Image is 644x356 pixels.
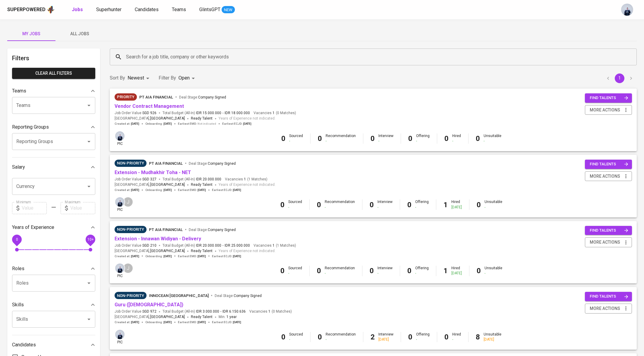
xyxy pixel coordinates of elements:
[280,201,285,209] b: 0
[590,95,628,101] span: find talents
[163,243,250,248] span: Total Budget (All-In)
[178,122,216,126] span: Earliest EMD :
[484,332,501,342] div: Unsuitable
[370,201,374,209] b: 0
[12,221,95,233] div: Years of Experience
[115,93,137,101] div: New Job received from Demand Team
[115,116,185,122] span: [GEOGRAPHIC_DATA] ,
[585,292,632,301] button: find talents
[243,122,251,126] span: [DATE]
[415,199,429,210] div: Offering
[189,228,236,232] span: Deal Stage :
[191,315,213,319] span: Ready Talent
[212,188,241,192] span: Earliest ECJD :
[288,266,302,276] div: Sourced
[371,333,375,341] b: 2
[115,197,125,212] div: pic
[142,309,156,314] span: SGD 972
[288,199,302,210] div: Sourced
[370,267,374,275] b: 0
[179,95,226,99] span: Deal Stage :
[590,305,620,312] span: more actions
[85,182,93,191] button: Open
[115,111,156,116] span: Job Order Value
[444,201,448,209] b: 1
[12,87,26,95] p: Teams
[485,271,502,276] div: -
[163,188,172,192] span: [DATE]
[149,161,183,166] span: PT AIA FINANCIAL
[96,7,122,12] span: Superhunter
[145,122,172,126] span: Onboarding :
[325,199,355,210] div: Recommendation
[317,267,321,275] b: 0
[281,333,286,341] b: 0
[197,122,216,126] span: Not indicated
[288,271,302,276] div: -
[191,116,213,120] span: Ready Talent
[585,105,632,115] button: more actions
[178,188,206,192] span: Earliest EMD :
[12,299,95,311] div: Skills
[212,254,241,258] span: Earliest ECJD :
[142,177,156,182] span: SGD 327
[197,188,206,192] span: [DATE]
[178,75,190,81] span: Open
[281,134,286,143] b: 0
[85,315,93,323] button: Open
[12,85,95,97] div: Teams
[85,279,93,287] button: Open
[378,337,393,342] div: [DATE]
[452,139,461,144] div: -
[115,254,139,258] span: Created at :
[585,93,632,103] button: find talents
[451,199,462,210] div: Hired
[115,226,147,233] span: Non-Priority
[585,171,632,181] button: more actions
[150,314,185,320] span: [GEOGRAPHIC_DATA]
[377,199,393,210] div: Interview
[219,315,237,319] span: Min.
[416,332,430,342] div: Offering
[72,6,84,14] a: Jobs
[485,199,502,210] div: Unsuitable
[225,243,250,248] span: IDR 25.000.000
[590,173,620,180] span: more actions
[172,7,186,12] span: Teams
[326,139,356,144] div: -
[585,237,632,247] button: more actions
[272,111,275,116] span: 1
[115,302,183,308] a: Guru ([DEMOGRAPHIC_DATA])
[12,164,25,171] p: Salary
[590,227,628,234] span: find talents
[326,337,356,342] div: -
[289,337,303,342] div: -
[115,131,125,141] img: annisa@glints.com
[318,134,322,143] b: 0
[590,106,620,114] span: more actions
[149,227,183,232] span: PT AIA FINANCIAL
[415,205,429,210] div: -
[477,201,481,209] b: 0
[110,74,125,82] p: Sort By
[11,30,52,38] span: My Jobs
[145,188,172,192] span: Onboarding :
[484,139,501,144] div: -
[115,170,191,175] a: Extension - Mudhakhir Toha - NET
[233,320,241,324] span: [DATE]
[142,111,156,116] span: SGD 926
[115,293,147,299] span: Non-Priority
[123,263,133,273] div: J
[615,73,624,83] button: page 1
[223,309,246,314] span: IDR 6.150.636
[145,320,172,324] span: Onboarding :
[115,236,201,242] a: Extension - Innawan Widiyan - Delivery
[115,131,125,146] div: pic
[12,341,36,348] p: Candidates
[476,333,480,341] b: 8
[326,332,356,342] div: Recommendation
[590,239,620,246] span: more actions
[288,205,302,210] div: -
[87,237,93,241] span: 10+
[115,197,125,207] img: annisa@glints.com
